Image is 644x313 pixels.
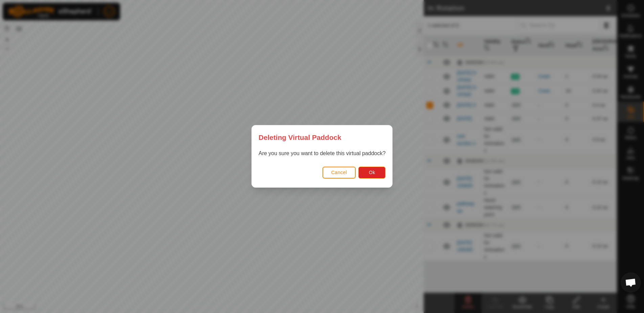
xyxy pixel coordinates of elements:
[331,170,347,175] span: Cancel
[259,150,385,158] p: Are you sure you want to delete this virtual paddock?
[369,170,375,175] span: Ok
[259,132,341,143] span: Deleting Virtual Paddock
[358,167,385,179] button: Ok
[621,272,641,293] div: Open chat
[323,167,356,179] button: Cancel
